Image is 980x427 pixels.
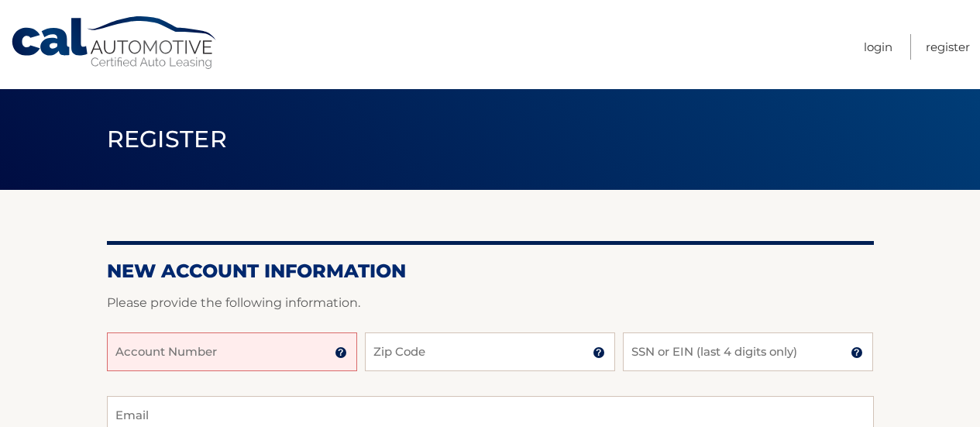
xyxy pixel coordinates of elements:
a: Login [864,34,892,60]
input: Account Number [107,332,357,371]
span: Register [107,125,228,153]
img: tooltip.svg [335,346,347,359]
img: tooltip.svg [593,346,605,359]
h2: New Account Information [107,260,874,283]
a: Cal Automotive [10,15,219,71]
a: Register [926,34,970,60]
img: tooltip.svg [851,346,863,359]
input: SSN or EIN (last 4 digits only) [623,332,873,371]
p: Please provide the following information. [107,292,874,314]
input: Zip Code [365,332,615,371]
